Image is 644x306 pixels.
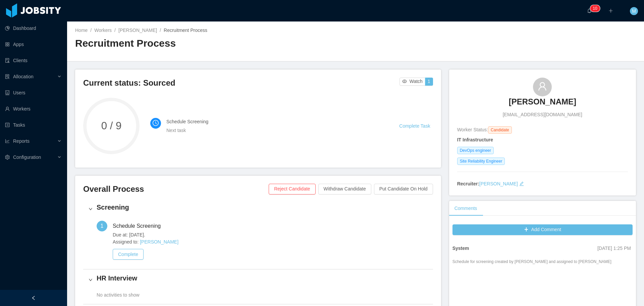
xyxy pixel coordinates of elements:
[118,28,157,33] a: [PERSON_NAME]
[5,54,62,67] a: icon: auditClients
[13,155,41,160] span: Configuration
[519,181,524,186] i: icon: edit
[75,37,356,50] h2: Recruitment Process
[587,8,592,13] i: icon: bell
[5,118,62,132] a: icon: profileTasks
[5,21,62,35] a: icon: pie-chartDashboard
[595,5,597,12] p: 0
[13,138,30,144] span: Reports
[83,184,269,194] h3: Overall Process
[83,121,140,131] span: 0 / 9
[166,127,383,134] div: Next task
[89,292,140,298] span: No activities to show
[503,111,582,118] span: [EMAIL_ADDRESS][DOMAIN_NAME]
[608,8,613,13] i: icon: plus
[632,7,636,15] span: M
[449,201,483,216] div: Comments
[425,78,433,86] button: 1
[75,28,88,33] a: Home
[101,223,104,229] span: 1
[457,137,493,142] strong: IT Infrastructure
[89,207,93,211] i: icon: right
[479,181,518,186] a: [PERSON_NAME]
[590,5,600,12] sup: 10
[457,158,505,165] span: Site Reliability Engineer
[140,239,178,245] a: [PERSON_NAME]
[94,28,112,33] a: Workers
[113,221,166,231] div: Schedule Screening
[114,28,116,33] span: /
[113,231,428,238] span: Due at: [DATE].
[13,74,34,79] span: Allocation
[113,238,428,246] span: Assigned to:
[97,273,428,283] h4: HR Interview
[457,147,494,154] span: DevOps engineer
[5,155,10,160] i: icon: setting
[488,126,512,134] span: Candidate
[457,181,479,186] strong: Recruiter:
[83,199,433,219] div: icon: rightScreening
[5,102,62,116] a: icon: userWorkers
[509,96,576,111] a: [PERSON_NAME]
[5,86,62,99] a: icon: robotUsers
[509,96,576,107] h3: [PERSON_NAME]
[164,28,207,33] span: Recruitment Process
[452,259,611,265] div: Schedule for screening created by [PERSON_NAME] and assigned to [PERSON_NAME]
[5,38,62,51] a: icon: appstoreApps
[318,184,371,194] button: Withdraw Candidate
[97,203,428,212] h4: Screening
[113,249,144,260] button: Complete
[374,184,433,194] button: Put Candidate On Hold
[399,123,430,129] a: Complete Task
[113,252,144,257] a: Complete
[457,127,488,132] span: Worker Status:
[90,28,92,33] span: /
[399,78,425,86] button: icon: eyeWatch
[5,139,10,143] i: icon: line-chart
[83,269,433,290] div: icon: rightHR Interview
[538,82,547,91] i: icon: user
[160,28,161,33] span: /
[166,118,383,125] h4: Schedule Screening
[153,120,159,126] i: icon: clock-circle
[452,246,469,251] strong: System
[89,278,93,282] i: icon: right
[83,78,399,88] h3: Current status: Sourced
[597,246,631,251] span: [DATE] 1:25 PM
[452,224,633,235] button: icon: plusAdd Comment
[269,184,315,194] button: Reject Candidate
[5,74,10,79] i: icon: solution
[593,5,595,12] p: 1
